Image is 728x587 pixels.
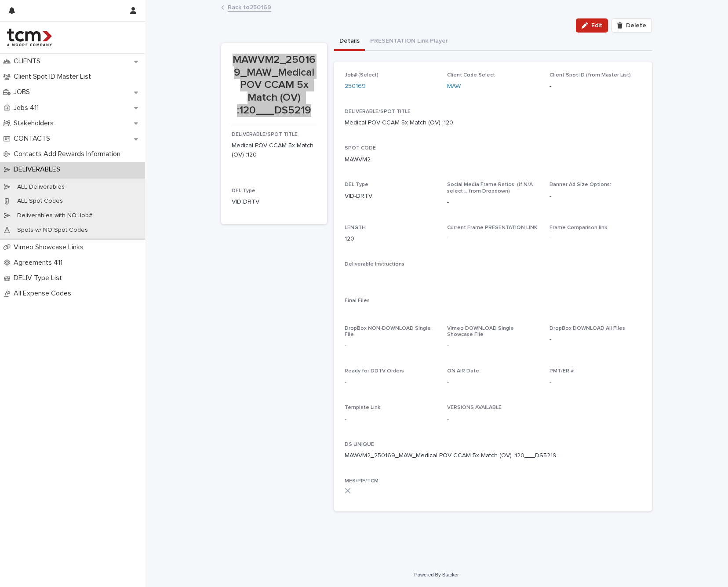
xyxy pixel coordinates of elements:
[345,155,371,164] p: MAWVM2
[550,82,641,91] p: -
[232,197,317,207] p: VID-DRTV
[232,188,255,193] span: DEL Type
[550,192,641,201] p: -
[345,478,379,484] span: MES/PIF/TCM
[447,82,461,91] a: MAW
[345,225,366,230] span: LENGTH
[10,73,98,81] p: Client Spot ID Master List
[447,415,539,424] p: -
[10,274,69,282] p: DELIV Type List
[345,192,437,201] p: VID-DRTV
[232,141,317,160] p: Medical POV CCAM 5x Match (OV) :120
[447,182,533,193] span: Social Media Frame Ratios: (if N/A select _ from Dropdown)
[7,29,52,46] img: 4hMmSqQkux38exxPVZHQ
[550,234,641,244] p: -
[447,368,479,374] span: ON AIR Date
[447,225,537,230] span: Current Frame PRESENTATION LINK
[345,234,437,244] p: 120
[447,326,514,337] span: Vimeo DOWNLOAD Single Showcase File
[10,197,70,205] p: ALL Spot Codes
[345,262,404,267] span: Deliverable Instructions
[345,405,380,410] span: Template Link
[10,119,61,128] p: Stakeholders
[10,226,95,234] p: Spots w/ NO Spot Codes
[10,183,72,191] p: ALL Deliverables
[365,33,453,51] button: PRESENTATION Link Player
[345,73,379,78] span: Job# (Select)
[345,451,557,460] p: MAWVM2_250169_MAW_Medical POV CCAM 5x Match (OV) :120___DS5219
[10,135,57,143] p: CONTACTS
[10,212,99,219] p: Deliverables with NO Job#
[10,289,78,298] p: All Expense Codes
[345,298,370,303] span: Final Files
[447,198,539,207] p: -
[612,18,652,33] button: Delete
[345,326,431,337] span: DropBox NON-DOWNLOAD Single File
[345,82,366,91] a: 250169
[10,165,67,174] p: DELIVERABLES
[550,335,641,344] p: -
[550,368,574,374] span: PMT/ER #
[228,2,271,12] a: Back to250169
[345,341,437,350] p: -
[345,146,376,151] span: SPOT CODE
[550,225,607,230] span: Frame Comparison link
[345,442,374,447] span: DS UNIQUE
[447,378,539,387] p: -
[10,150,127,158] p: Contacts Add Rewards Information
[447,234,449,244] p: -
[10,57,47,66] p: CLIENTS
[345,415,437,424] p: -
[334,33,365,51] button: Details
[591,22,602,29] span: Edit
[345,118,453,128] p: Medical POV CCAM 5x Match (OV) :120
[232,132,298,137] span: DELIVERABLE/SPOT TITLE
[447,405,502,410] span: VERSIONS AVAILABLE
[10,104,46,112] p: Jobs 411
[550,182,611,187] span: Banner Ad Size Options:
[550,326,625,331] span: DropBox DOWNLOAD All Files
[447,341,539,350] p: -
[10,243,91,252] p: Vimeo Showcase Links
[232,54,317,117] p: MAWVM2_250169_MAW_Medical POV CCAM 5x Match (OV) :120___DS5219
[576,18,608,33] button: Edit
[626,22,646,29] span: Delete
[345,109,411,114] span: DELIVERABLE/SPOT TITLE
[10,88,37,96] p: JOBS
[10,259,69,267] p: Agreements 411
[345,182,368,187] span: DEL Type
[414,572,459,577] a: Powered By Stacker
[447,73,495,78] span: Client Code Select
[550,73,631,78] span: Client Spot ID (from Master List)
[345,368,404,374] span: Ready for DDTV Orders
[550,378,641,387] p: -
[345,378,437,387] p: -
